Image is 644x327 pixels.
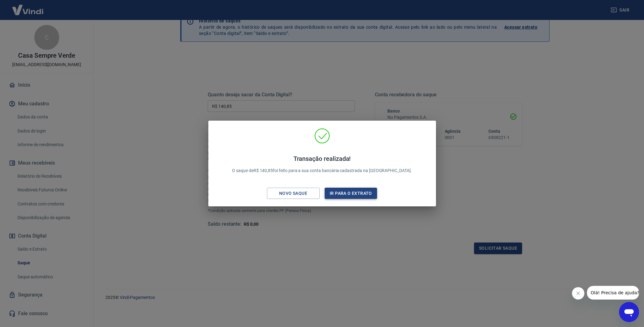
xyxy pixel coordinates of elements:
h4: Transação realizada! [232,155,412,162]
button: Novo saque [267,188,320,199]
iframe: Button to launch messaging window [619,302,639,322]
iframe: Message from company [587,286,639,300]
button: Ir para o extrato [325,188,377,199]
span: Olá! Precisa de ajuda? [4,4,52,9]
p: O saque de R$ 140,85 foi feito para a sua conta bancária cadastrada na [GEOGRAPHIC_DATA]. [232,155,412,174]
div: Novo saque [272,190,315,197]
iframe: Close message [572,287,584,300]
